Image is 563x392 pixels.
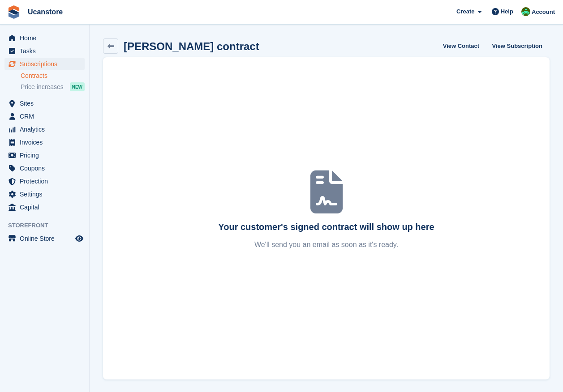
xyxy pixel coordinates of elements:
a: menu [4,188,85,200]
span: Online Store [20,232,73,245]
span: Invoices [20,136,73,149]
a: menu [4,110,85,123]
span: Home [20,32,73,44]
a: menu [4,149,85,162]
span: Create [456,7,474,16]
span: Sites [20,97,73,110]
a: menu [4,136,85,149]
span: Analytics [20,123,73,136]
span: CRM [20,110,73,123]
img: Leanne Tythcott [521,7,530,16]
a: menu [4,162,85,175]
span: Storefront [8,221,89,230]
a: menu [4,58,85,70]
span: Subscriptions [20,58,73,70]
span: Settings [20,188,73,200]
img: stora-icon-8386f47178a22dfd0bd8f6a31ec36ba5ce8667c1dd55bd0f319d3a0aa187defe.svg [7,5,21,19]
span: Price increases [21,83,64,91]
div: Your customer's signed contract will show up here [114,222,539,232]
span: Tasks [20,45,73,57]
span: Account [532,8,555,17]
a: Contracts [21,72,85,80]
span: Help [501,7,513,16]
span: Coupons [20,162,73,175]
div: NEW [70,82,85,91]
a: View Contact [439,38,483,53]
a: menu [4,232,85,245]
a: menu [4,175,85,187]
a: Ucanstore [24,4,66,19]
span: Protection [20,175,73,187]
a: menu [4,32,85,44]
a: Price increases NEW [21,82,85,92]
a: Preview store [74,233,85,244]
a: menu [4,97,85,110]
p: We'll send you an email as soon as it's ready. [114,239,539,250]
a: menu [4,201,85,213]
h2: [PERSON_NAME] contract [124,40,259,52]
span: Capital [20,201,73,213]
span: Pricing [20,149,73,162]
a: View Subscription [489,38,546,53]
a: menu [4,123,85,136]
a: menu [4,45,85,57]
